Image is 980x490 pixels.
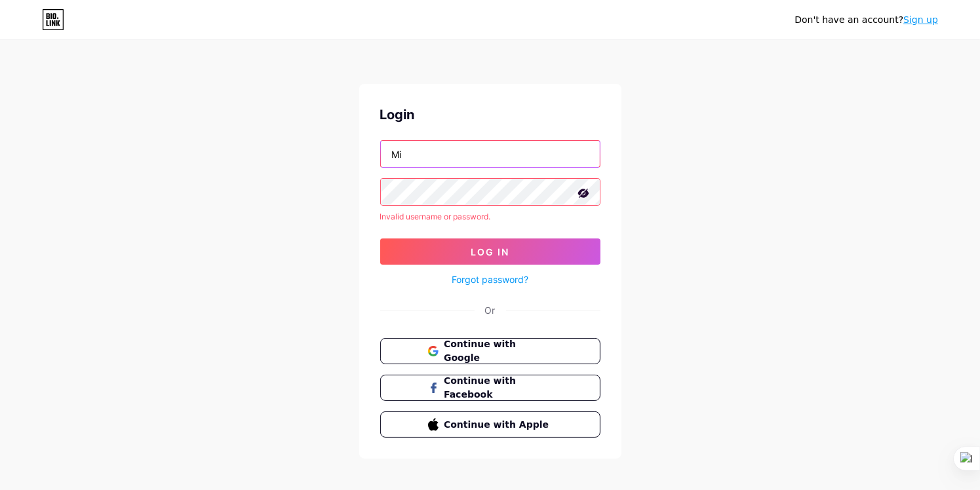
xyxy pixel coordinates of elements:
[380,105,600,124] div: Login
[444,374,552,402] span: Continue with Facebook
[444,337,552,365] span: Continue with Google
[485,303,496,317] div: Or
[380,375,600,401] button: Continue with Facebook
[452,273,528,286] a: Forgot password?
[381,141,600,167] input: Username
[471,246,509,257] span: Log In
[444,418,552,432] span: Continue with Apple
[380,211,600,223] div: Invalid username or password.
[903,14,938,25] a: Sign up
[380,338,600,364] button: Continue with Google
[794,13,938,27] div: Don't have an account?
[380,411,600,438] button: Continue with Apple
[380,238,600,265] button: Log In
